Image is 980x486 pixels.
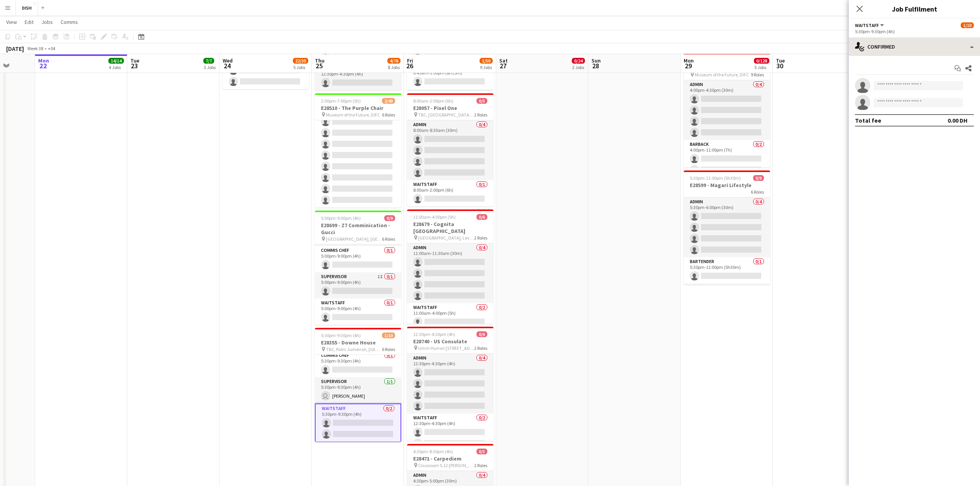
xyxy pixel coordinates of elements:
[961,22,974,28] span: 1/10
[321,215,361,221] span: 5:00pm-9:00pm (4h)
[690,175,741,181] span: 5:30pm-11:00pm (5h30m)
[129,61,139,70] span: 23
[855,116,881,124] div: Total fee
[293,64,308,70] div: 5 Jobs
[315,328,401,442] div: 5:30pm-9:30pm (4h)1/10E28355 - Downe House TBC, Palm Jumeirah, [GEOGRAPHIC_DATA]6 RolesChef0/15:3...
[6,19,17,25] span: View
[407,354,493,413] app-card-role: Admin0/412:30pm-4:30pm (4h)
[684,182,770,189] h3: E28599 - Magari Lifestyle
[406,61,413,70] span: 26
[407,180,493,206] app-card-role: Waitstaff0/18:00am-2:00pm (6h)
[684,170,770,285] app-job-card: 5:30pm-11:00pm (5h30m)0/9E28599 - Magari Lifestyle6 RolesAdmin0/45:30pm-6:00pm (30m) Bartender0/1...
[684,140,770,177] app-card-role: Barback0/24:00pm-11:00pm (7h)
[315,351,401,377] app-card-role: Commis Chef0/15:30pm-9:30pm (4h)
[221,61,233,70] span: 24
[855,29,974,34] div: 5:30pm-9:30pm (4h)
[407,63,493,89] app-card-role: Supervisor0/16:45am-3:00pm (8h15m)
[315,246,401,272] app-card-role: Commis Chef0/15:00pm-9:00pm (4h)
[572,64,585,70] div: 2 Jobs
[413,449,453,454] span: 4:30pm-8:30pm (4h)
[407,455,493,462] h3: E28471 - Carpediem
[41,19,53,25] span: Jobs
[315,272,401,299] app-card-role: Supervisor1I0/15:00pm-9:00pm (4h)
[223,57,233,64] span: Wed
[407,413,493,451] app-card-role: Waitstaff0/212:30pm-4:30pm (4h)
[25,46,45,51] span: Week 38
[6,45,24,52] div: [DATE]
[418,235,474,241] span: [GEOGRAPHIC_DATA], Level 26, [GEOGRAPHIC_DATA]
[407,93,493,206] app-job-card: 8:00am-2:00pm (6h)0/5E28057 - Pixel One TBC, [GEOGRAPHIC_DATA] Internet City2 RolesAdmin0/48:00am...
[776,57,785,64] span: Tue
[315,211,401,325] app-job-card: 5:00pm-9:00pm (4h)0/9E28699 - Z7 Comminication - Gucci [GEOGRAPHIC_DATA], [GEOGRAPHIC_DATA], [GEO...
[315,64,401,90] app-card-role: Waitstaff0/112:30pm-4:30pm (4h)
[382,98,395,104] span: 2/40
[48,46,55,51] div: +04
[413,214,456,220] span: 11:00am-4:00pm (5h)
[855,22,879,28] span: Waitstaff
[407,221,493,235] h3: E28679 - Cognita [GEOGRAPHIC_DATA]
[480,58,493,64] span: 1/50
[326,112,380,118] span: Museum of the Future, DIFC
[315,299,401,325] app-card-role: Waitstaff0/15:00pm-9:00pm (4h)
[684,57,694,64] span: Mon
[407,327,493,441] app-job-card: 12:30pm-4:30pm (4h)0/6E28740 - US Consulate Umm Hurrair [STREET_ADDRESS]2 RolesAdmin0/412:30pm-4:...
[38,57,49,64] span: Mon
[948,116,968,124] div: 0.00 DH
[684,53,770,167] app-job-card: 4:00pm-11:00pm (7h)0/55E28569 - ICG Mena Museum of the Future, DIFC9 RolesAdmin0/44:00pm-4:30pm (...
[293,58,308,64] span: 22/30
[407,120,493,180] app-card-role: Admin0/48:00am-8:30am (30m)
[572,58,585,64] span: 0/24
[326,346,382,352] span: TBC, Palm Jumeirah, [GEOGRAPHIC_DATA]
[480,64,492,70] div: 9 Jobs
[775,61,785,70] span: 30
[476,214,487,220] span: 0/6
[315,57,324,64] span: Thu
[203,58,214,64] span: 7/7
[849,37,980,56] div: Confirmed
[384,215,395,221] span: 0/9
[407,303,493,341] app-card-role: Waitstaff0/211:00am-4:00pm (5h)
[61,19,78,25] span: Comms
[407,209,493,324] app-job-card: 11:00am-4:00pm (5h)0/6E28679 - Cognita [GEOGRAPHIC_DATA] [GEOGRAPHIC_DATA], Level 26, [GEOGRAPHIC...
[855,22,885,28] button: Waitstaff
[315,105,401,111] h3: E28510 - The Purple Chair
[57,17,81,27] a: Comms
[382,332,395,338] span: 1/10
[474,345,487,351] span: 2 Roles
[684,257,770,283] app-card-role: Bartender0/15:30pm-11:00pm (5h30m)
[407,338,493,345] h3: E28740 - US Consulate
[474,112,487,118] span: 2 Roles
[25,19,34,25] span: Edit
[16,0,38,15] button: DISH
[37,61,49,70] span: 22
[22,17,37,27] a: Edit
[321,98,361,104] span: 2:00pm-7:00pm (5h)
[382,346,395,352] span: 6 Roles
[751,72,764,78] span: 9 Roles
[109,64,123,70] div: 4 Jobs
[382,112,395,118] span: 6 Roles
[591,57,601,64] span: Sun
[204,64,216,70] div: 3 Jobs
[315,403,401,442] app-card-role: Waitstaff0/25:30pm-9:30pm (4h)
[3,17,20,27] a: View
[315,377,401,403] app-card-role: Supervisor1/15:30pm-9:30pm (4h) [PERSON_NAME]
[476,331,487,337] span: 0/6
[754,64,769,70] div: 5 Jobs
[388,64,400,70] div: 8 Jobs
[108,58,124,64] span: 14/14
[407,243,493,303] app-card-role: Admin0/411:00am-11:30am (30m)
[590,61,601,70] span: 28
[326,236,382,242] span: [GEOGRAPHIC_DATA], [GEOGRAPHIC_DATA], [GEOGRAPHIC_DATA]
[684,197,770,257] app-card-role: Admin0/45:30pm-6:00pm (30m)
[753,175,764,181] span: 0/9
[684,80,770,140] app-card-role: Admin0/44:00pm-4:30pm (30m)
[38,17,56,27] a: Jobs
[754,58,769,64] span: 0/128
